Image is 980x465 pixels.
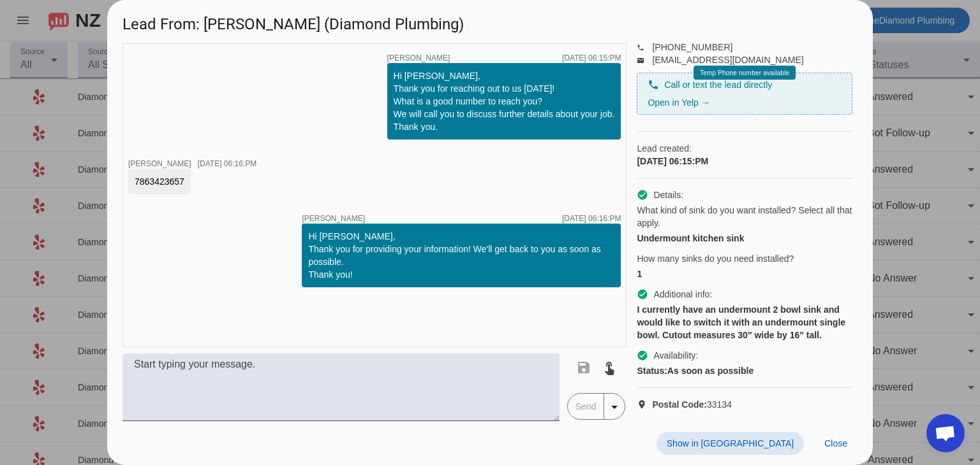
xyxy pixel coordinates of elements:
[562,54,621,62] div: [DATE] 06:15:PM
[302,215,365,222] span: [PERSON_NAME]
[637,232,852,245] div: Undermount kitchen sink
[648,97,709,108] a: Open in Yelp →
[657,432,804,455] button: Show in [GEOGRAPHIC_DATA]
[637,252,794,265] span: How many sinks do you need installed?
[652,399,707,410] strong: Postal Code:
[637,399,652,410] mat-icon: location_on
[607,399,622,415] mat-icon: arrow_drop_down
[637,204,852,229] span: What kind of sink do you want installed? Select all that apply.
[814,432,857,455] button: Close
[926,414,965,452] div: Open chat
[198,160,256,168] div: [DATE] 06:16:PM
[637,44,652,50] mat-icon: phone
[637,364,852,377] div: As soon as possible
[637,303,852,341] div: I currently have an undermount 2 bowl sink and would like to switch it with an undermount single ...
[637,57,652,63] mat-icon: email
[637,350,648,361] mat-icon: check_circle
[637,155,852,168] div: [DATE] 06:15:PM
[648,79,659,90] mat-icon: phone
[637,268,852,280] div: 1
[652,398,732,411] span: 33134
[135,175,184,188] div: 7863423657
[637,289,648,300] mat-icon: check_circle
[653,189,683,201] span: Details:
[562,215,621,222] div: [DATE] 06:16:PM
[653,288,712,301] span: Additional info:
[652,42,732,52] a: [PHONE_NUMBER]
[602,360,617,375] mat-icon: touch_app
[664,78,772,91] span: Call or text the lead directly
[824,438,847,448] span: Close
[128,159,191,168] span: [PERSON_NAME]
[387,54,450,62] span: [PERSON_NAME]
[667,438,794,448] span: Show in [GEOGRAPHIC_DATA]
[652,55,803,65] a: [EMAIL_ADDRESS][DOMAIN_NAME]
[700,69,789,76] span: Temp Phone number available
[637,366,667,376] strong: Status:
[653,349,698,362] span: Availability:
[637,142,852,155] span: Lead created:
[308,230,614,281] div: Hi [PERSON_NAME], Thank you for providing your information! We'll get back to you as soon as poss...
[394,69,615,133] div: Hi [PERSON_NAME], Thank you for reaching out to us [DATE]! What is a good number to reach you? We...
[637,189,648,201] mat-icon: check_circle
